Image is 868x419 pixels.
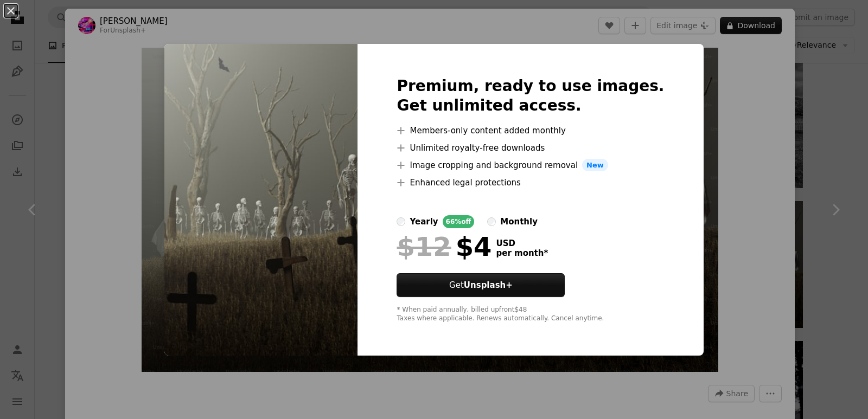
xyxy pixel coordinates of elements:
[487,217,496,226] input: monthly
[397,176,664,189] li: Enhanced legal protections
[397,124,664,137] li: Members-only content added monthly
[397,76,664,115] h2: Premium, ready to use images. Get unlimited access.
[582,159,608,172] span: New
[464,280,513,290] strong: Unsplash+
[496,238,548,248] span: USD
[397,233,451,261] span: $12
[410,215,438,228] div: yearly
[443,215,475,228] div: 66% off
[397,306,664,323] div: * When paid annually, billed upfront $48 Taxes where applicable. Renews automatically. Cancel any...
[397,233,492,261] div: $4
[496,248,548,258] span: per month *
[397,217,405,226] input: yearly66%off
[397,141,664,154] li: Unlimited royalty-free downloads
[500,215,538,228] div: monthly
[397,273,565,297] button: GetUnsplash+
[397,159,664,172] li: Image cropping and background removal
[164,44,358,356] img: premium_photo-1724425892534-1135e8257f53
